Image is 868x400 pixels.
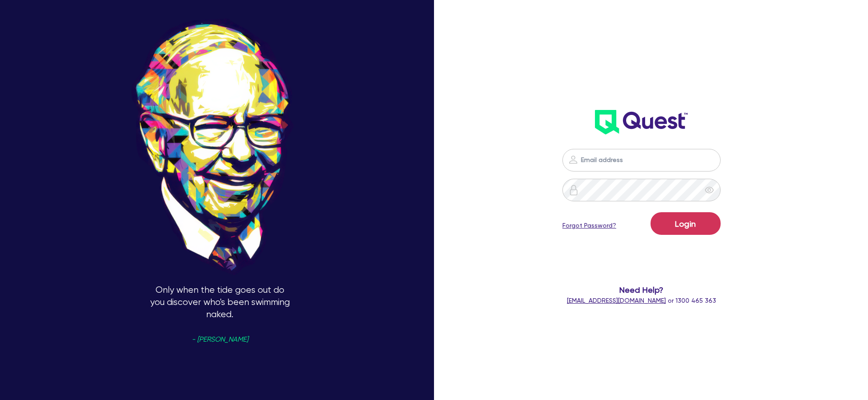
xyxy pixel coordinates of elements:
button: Login [651,212,721,235]
img: icon-password [568,154,579,165]
img: icon-password [568,185,579,195]
span: or 1300 465 363 [567,297,716,304]
a: Forgot Password? [562,221,616,230]
img: wH2k97JdezQIQAAAABJRU5ErkJggg== [595,110,688,134]
span: eye [705,186,714,195]
span: - [PERSON_NAME] [192,336,248,343]
input: Email address [562,149,721,171]
span: Need Help? [525,284,758,296]
a: [EMAIL_ADDRESS][DOMAIN_NAME] [567,297,666,304]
